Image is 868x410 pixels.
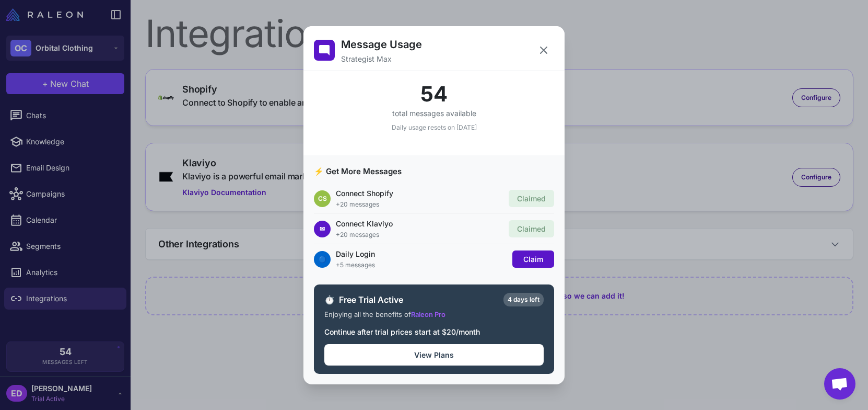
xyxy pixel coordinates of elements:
span: Claimed [517,194,546,203]
div: +20 messages [336,200,503,209]
div: Daily Login [336,248,507,259]
span: Claimed [517,224,546,233]
div: 4 days left [503,293,544,306]
h2: Message Usage [341,37,422,52]
div: 🔵 [314,251,331,268]
div: +20 messages [336,230,503,240]
span: Claim [523,255,543,264]
div: +5 messages [336,260,507,270]
div: Connect Shopify [336,188,503,199]
div: CS [314,190,331,207]
div: 54 [314,84,554,105]
button: View Plans [324,344,544,366]
button: Claimed [509,190,554,207]
div: Enjoying all the benefits of [324,310,544,320]
span: Daily usage resets on [DATE] [392,123,477,131]
div: Connect Klaviyo [336,218,503,229]
div: Open chat [824,368,855,400]
span: Raleon Pro [411,310,445,318]
span: Free Trial Active [339,293,499,306]
span: total messages available [392,109,476,118]
button: Claimed [509,220,554,237]
h3: ⚡ Get More Messages [314,166,554,178]
span: ⏱️ [324,293,335,306]
span: Continue after trial prices start at $20/month [324,327,480,336]
div: ✉ [314,221,331,237]
button: Claim [512,250,554,268]
p: Strategist Max [341,53,422,64]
